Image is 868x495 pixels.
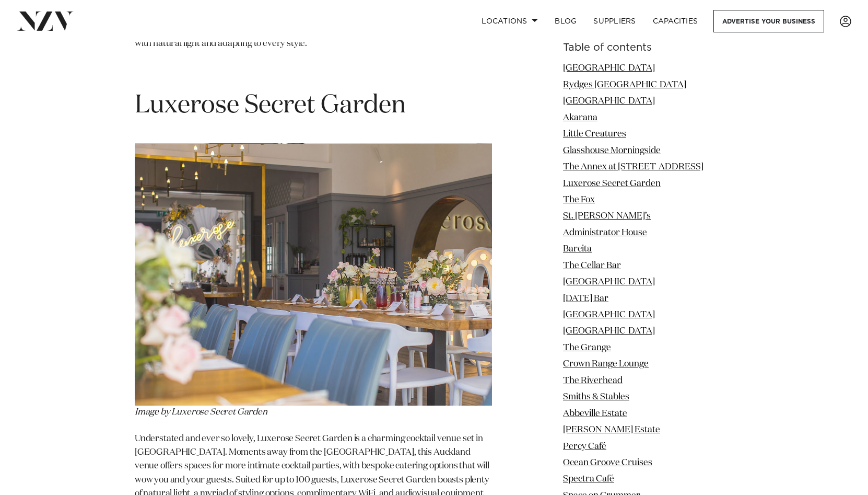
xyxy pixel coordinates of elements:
[563,278,655,286] a: [GEOGRAPHIC_DATA]
[563,179,661,188] a: Luxerose Secret Garden
[563,475,614,484] a: Spectra Café
[563,195,595,204] a: The Fox
[563,310,655,319] a: [GEOGRAPHIC_DATA]
[563,113,597,122] a: Akarana
[563,130,626,139] a: Little Creatures
[135,408,267,417] span: Image by Luxerose Secret Garden
[546,10,585,32] a: BLOG
[563,376,623,385] a: The Riverhead
[563,80,686,89] a: Rydges [GEOGRAPHIC_DATA]
[563,228,647,237] a: Administrator House
[17,11,74,30] img: nzv-logo.png
[563,261,621,270] a: The Cellar Bar
[644,10,707,32] a: Capacities
[585,10,644,32] a: SUPPLIERS
[563,458,652,467] a: Ocean Groove Cruises
[563,64,655,73] a: [GEOGRAPHIC_DATA]
[563,212,651,221] a: St. [PERSON_NAME]’s
[563,146,661,155] a: Glasshouse Morningside
[473,10,546,32] a: Locations
[563,163,703,171] a: The Annex at [STREET_ADDRESS]
[563,425,660,434] a: [PERSON_NAME] Estate
[563,245,592,254] a: Barcita
[563,42,733,53] h6: Table of contents
[563,327,655,336] a: [GEOGRAPHIC_DATA]
[563,97,655,106] a: [GEOGRAPHIC_DATA]
[563,393,629,401] a: Smiths & Stables
[563,360,649,369] a: Crown Range Lounge
[563,409,627,418] a: Abbeville Estate
[713,10,824,32] a: Advertise your business
[563,294,608,303] a: [DATE] Bar
[135,93,406,118] span: Luxerose Secret Garden
[563,343,611,352] a: The Grange
[563,442,606,451] a: Percy Café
